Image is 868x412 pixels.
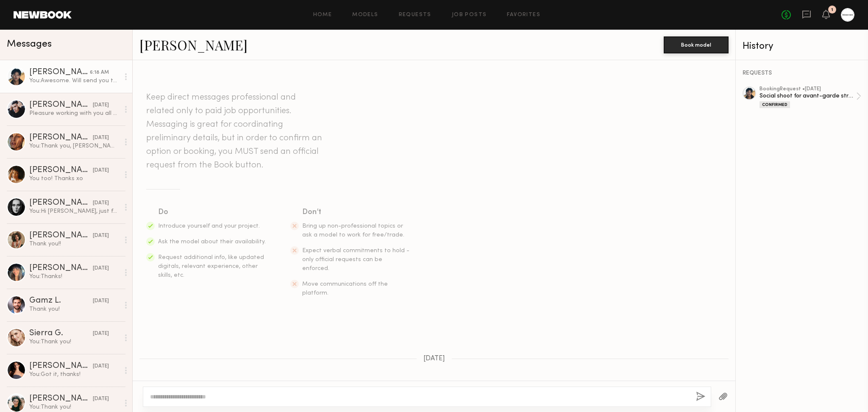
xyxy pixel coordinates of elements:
[146,91,324,172] header: Keep direct messages professional and related only to paid job opportunities. Messaging is great ...
[29,370,120,379] div: You: Got it, thanks!
[507,12,540,18] a: Favorites
[29,175,120,183] div: You too! Thanks xo
[352,12,378,18] a: Models
[29,240,120,248] div: Thank you!!
[423,355,445,362] span: [DATE]
[90,69,109,77] div: 6:18 AM
[158,239,266,245] span: Ask the model about their availability.
[302,281,388,296] span: Move communications off the platform.
[93,297,109,305] div: [DATE]
[29,199,93,207] div: [PERSON_NAME]
[139,36,248,54] a: [PERSON_NAME]
[29,329,93,338] div: Sierra G.
[452,12,487,18] a: Job Posts
[93,395,109,403] div: [DATE]
[93,101,109,109] div: [DATE]
[29,142,120,150] div: You: Thank you, [PERSON_NAME]!
[29,77,120,85] div: You: Awesome. Will send you the call sheet via email closer to [DATE]. Do you happen to own a pai...
[29,305,120,313] div: Thank you!
[29,264,93,273] div: [PERSON_NAME]
[29,134,93,142] div: [PERSON_NAME]
[93,199,109,207] div: [DATE]
[759,86,861,108] a: bookingRequest •[DATE]Social shoot for avant-garde streetwear brandConfirmed
[29,395,93,403] div: [PERSON_NAME]
[759,101,790,108] div: Confirmed
[399,12,431,18] a: Requests
[664,41,729,48] a: Book model
[29,207,120,215] div: You: Hi [PERSON_NAME], just following up. Does this work for you?
[29,166,93,175] div: [PERSON_NAME]
[302,223,404,238] span: Bring up non-professional topics or ask a model to work for free/trade.
[29,297,93,305] div: Gamz L.
[29,362,93,370] div: [PERSON_NAME]
[759,86,856,92] div: booking Request • [DATE]
[158,223,260,229] span: Introduce yourself and your project.
[93,134,109,142] div: [DATE]
[93,362,109,370] div: [DATE]
[158,255,264,278] span: Request additional info, like updated digitals, relevant experience, other skills, etc.
[93,167,109,175] div: [DATE]
[93,232,109,240] div: [DATE]
[158,206,267,218] div: Do
[93,264,109,273] div: [DATE]
[302,206,411,218] div: Don’t
[29,109,120,117] div: Pleasure working with you all had a blast!
[664,36,729,53] button: Book model
[29,101,93,109] div: [PERSON_NAME]
[29,273,120,281] div: You: Thanks!
[743,42,861,51] div: History
[93,330,109,338] div: [DATE]
[7,39,52,49] span: Messages
[302,248,409,271] span: Expect verbal commitments to hold - only official requests can be enforced.
[29,68,90,77] div: [PERSON_NAME]
[759,92,856,100] div: Social shoot for avant-garde streetwear brand
[743,70,861,76] div: REQUESTS
[29,403,120,411] div: You: Thank you!
[313,12,332,18] a: Home
[831,8,833,12] div: 1
[29,338,120,346] div: You: Thank you!
[29,231,93,240] div: [PERSON_NAME]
